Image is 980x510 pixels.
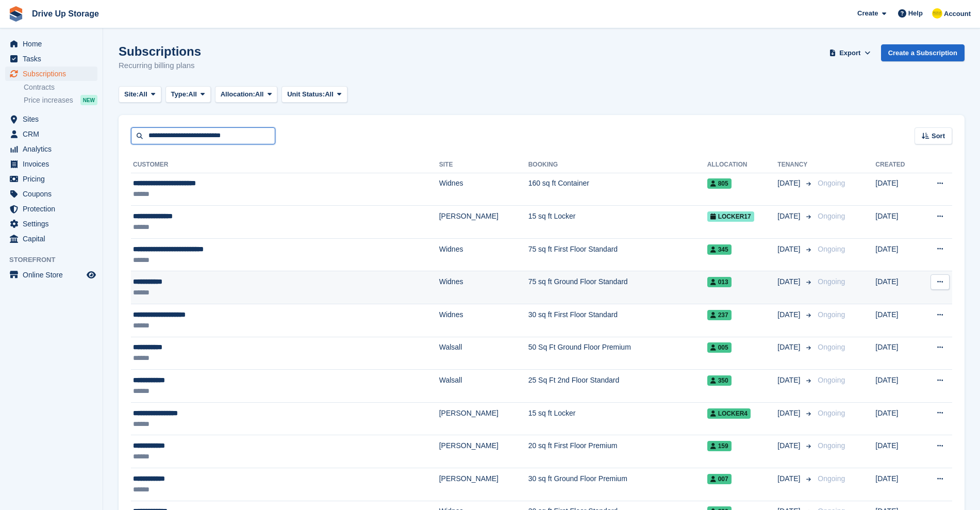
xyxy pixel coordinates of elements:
[707,310,732,320] span: 237
[777,473,802,484] span: [DATE]
[5,232,97,246] a: menu
[23,67,85,81] span: Subscriptions
[439,370,528,403] td: Walsall
[23,187,85,201] span: Coupons
[932,8,942,19] img: Crispin Vitoria
[875,435,920,468] td: [DATE]
[165,86,211,103] button: Type: All
[23,217,85,231] span: Settings
[777,440,802,451] span: [DATE]
[875,468,920,501] td: [DATE]
[839,48,860,58] span: Export
[875,173,920,206] td: [DATE]
[777,375,802,386] span: [DATE]
[439,206,528,239] td: [PERSON_NAME]
[221,89,255,100] span: Allocation:
[85,269,97,281] a: Preview store
[777,211,802,222] span: [DATE]
[8,6,24,22] img: stora-icon-8386f47178a22dfd0bd8f6a31ec36ba5ce8667c1dd55bd0f319d3a0aa187defe.svg
[875,370,920,403] td: [DATE]
[818,343,845,351] span: Ongoing
[818,245,845,253] span: Ongoing
[875,206,920,239] td: [DATE]
[875,402,920,435] td: [DATE]
[23,268,85,282] span: Online Store
[124,89,139,100] span: Site:
[23,142,85,156] span: Analytics
[188,89,197,100] span: All
[131,157,439,173] th: Customer
[255,89,264,100] span: All
[5,67,97,81] a: menu
[215,86,278,103] button: Allocation: All
[24,83,97,92] a: Contracts
[908,8,923,19] span: Help
[23,127,85,141] span: CRM
[818,474,845,483] span: Ongoing
[439,402,528,435] td: [PERSON_NAME]
[528,238,707,271] td: 75 sq ft First Floor Standard
[5,127,97,141] a: menu
[875,238,920,271] td: [DATE]
[5,52,97,66] a: menu
[875,157,920,173] th: Created
[818,310,845,319] span: Ongoing
[5,187,97,201] a: menu
[119,44,201,58] h1: Subscriptions
[857,8,878,19] span: Create
[528,206,707,239] td: 15 sq ft Locker
[5,268,97,282] a: menu
[707,375,732,386] span: 350
[707,178,732,189] span: 805
[777,408,802,419] span: [DATE]
[528,370,707,403] td: 25 Sq Ft 2nd Floor Standard
[827,44,873,61] button: Export
[707,277,732,287] span: 013
[528,468,707,501] td: 30 sq ft Ground Floor Premium
[875,271,920,304] td: [DATE]
[439,271,528,304] td: Widnes
[528,304,707,337] td: 30 sq ft First Floor Standard
[80,95,97,105] div: NEW
[23,112,85,126] span: Sites
[707,244,732,255] span: 345
[818,212,845,220] span: Ongoing
[439,435,528,468] td: [PERSON_NAME]
[24,94,97,106] a: Price increases NEW
[528,157,707,173] th: Booking
[281,86,347,103] button: Unit Status: All
[139,89,147,100] span: All
[439,238,528,271] td: Widnes
[9,255,103,265] span: Storefront
[439,468,528,501] td: [PERSON_NAME]
[777,309,802,320] span: [DATE]
[528,402,707,435] td: 15 sq ft Locker
[528,435,707,468] td: 20 sq ft First Floor Premium
[875,304,920,337] td: [DATE]
[325,89,334,100] span: All
[5,37,97,51] a: menu
[28,5,103,22] a: Drive Up Storage
[818,179,845,187] span: Ongoing
[439,173,528,206] td: Widnes
[881,44,965,61] a: Create a Subscription
[5,217,97,231] a: menu
[171,89,189,100] span: Type:
[707,441,732,451] span: 159
[23,37,85,51] span: Home
[707,408,751,419] span: Locker4
[818,441,845,450] span: Ongoing
[5,172,97,186] a: menu
[24,95,73,105] span: Price increases
[707,211,754,222] span: Locker17
[119,86,161,103] button: Site: All
[528,173,707,206] td: 160 sq ft Container
[818,277,845,286] span: Ongoing
[818,376,845,384] span: Ongoing
[23,232,85,246] span: Capital
[5,157,97,171] a: menu
[707,157,778,173] th: Allocation
[777,157,813,173] th: Tenancy
[707,342,732,353] span: 005
[5,202,97,216] a: menu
